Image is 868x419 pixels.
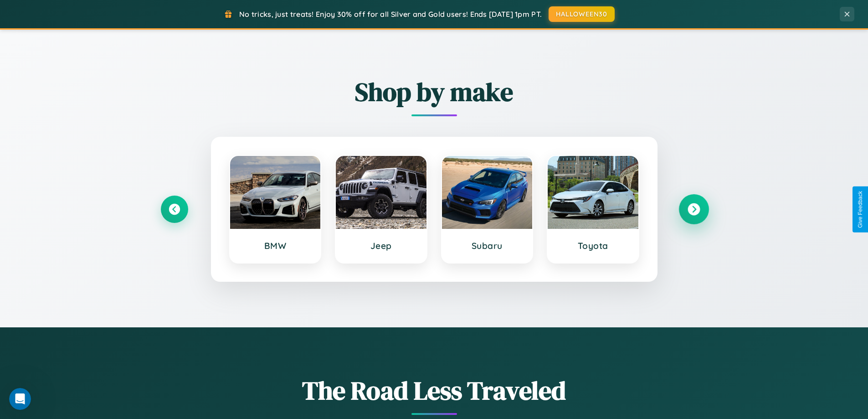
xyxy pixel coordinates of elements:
h3: Toyota [557,240,629,251]
h1: The Road Less Traveled [161,373,708,408]
iframe: Intercom live chat [9,388,31,410]
h3: BMW [239,240,312,251]
h3: Jeep [345,240,417,251]
div: Give Feedback [857,191,863,228]
span: No tricks, just treats! Enjoy 30% off for all Silver and Gold users! Ends [DATE] 1pm PT. [239,10,542,19]
button: HALLOWEEN30 [549,6,615,22]
h2: Shop by make [161,74,708,109]
h3: Subaru [451,240,524,251]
